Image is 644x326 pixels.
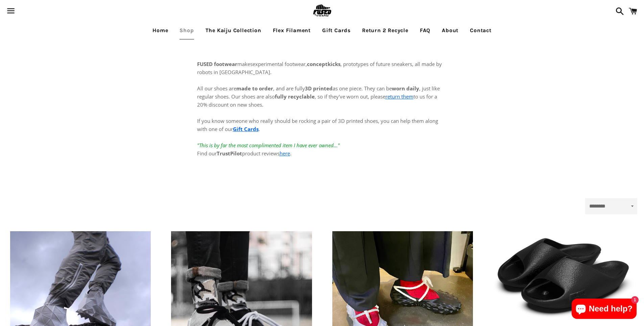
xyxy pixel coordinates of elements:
[217,150,242,157] strong: TrustPilot
[357,22,413,39] a: Return 2 Recycle
[415,22,435,39] a: FAQ
[305,85,333,92] strong: 3D printed
[570,299,639,321] inbox-online-store-chat: Shopify online store chat
[197,76,447,157] p: All our shoes are , and are fully as one piece. They can be , just like regular shoes. Our shoes ...
[280,150,290,157] a: here
[197,61,237,67] strong: FUSED footwear
[275,93,315,100] strong: fully recyclable
[197,142,340,149] em: "This is by far the most complimented item I have ever owned..."
[236,85,273,92] strong: made to order
[392,85,419,92] strong: worn daily
[200,22,266,39] a: The Kaiju Collection
[317,22,356,39] a: Gift Cards
[465,22,497,39] a: Contact
[493,231,634,320] a: Slate-Black
[385,93,413,100] a: return them
[233,126,259,132] a: Gift Cards
[307,61,340,67] strong: conceptkicks
[197,61,253,67] span: makes
[197,61,442,75] span: experimental footwear, , prototypes of future sneakers, all made by robots in [GEOGRAPHIC_DATA].
[174,22,199,39] a: Shop
[437,22,463,39] a: About
[268,22,316,39] a: Flex Filament
[147,22,173,39] a: Home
